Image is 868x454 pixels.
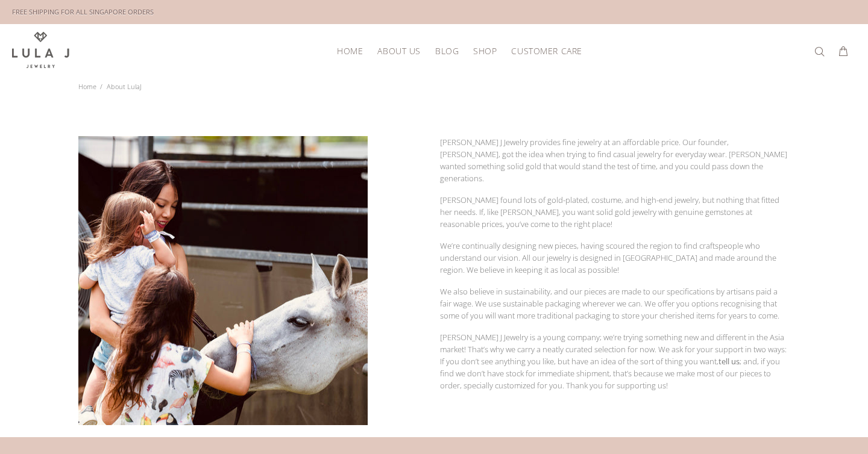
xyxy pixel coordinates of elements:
[435,46,459,55] span: BLOG
[473,46,497,55] span: SHOP
[78,82,96,91] a: Home
[100,78,145,95] li: About LulaJ
[330,42,370,60] a: HOME
[337,46,363,55] span: HOME
[428,42,466,60] a: BLOG
[719,356,740,367] a: tell us
[440,194,790,230] p: [PERSON_NAME] found lots of gold-plated, costume, and high-end jewelry, but nothing that fitted h...
[377,46,420,55] span: ABOUT US
[440,331,790,391] p: [PERSON_NAME] J Jewelry is a young company; we’re trying something new and different in the Asia ...
[504,42,582,60] a: CUSTOMER CARE
[440,240,790,276] p: We’re continually designing new pieces, having scoured the region to find craftspeople who unders...
[440,285,790,322] p: We also believe in sustainability, and our pieces are made to our specifications by artisans paid...
[511,46,582,55] span: CUSTOMER CARE
[370,42,427,60] a: ABOUT US
[12,5,154,19] div: FREE SHIPPING FOR ALL SINGAPORE ORDERS
[466,42,504,60] a: SHOP
[440,136,790,184] p: [PERSON_NAME] J Jewelry provides fine jewelry at an affordable price. Our founder, [PERSON_NAME],...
